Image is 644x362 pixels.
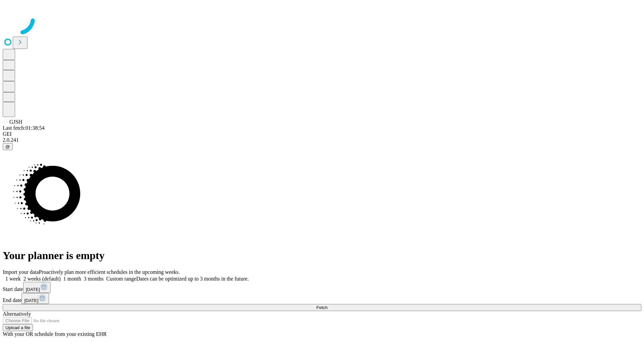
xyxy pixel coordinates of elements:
[23,276,61,282] span: 2 weeks (default)
[3,311,31,317] span: Alternatively
[3,282,641,293] div: Start date
[63,276,81,282] span: 1 month
[84,276,104,282] span: 3 months
[3,143,13,150] button: @
[39,269,180,275] span: Proactively plan more efficient schedules in the upcoming weeks.
[23,282,51,293] button: [DATE]
[3,125,45,131] span: Last fetch: 01:38:54
[5,144,10,149] span: @
[3,137,641,143] div: 2.0.241
[106,276,136,282] span: Custom range
[3,331,107,337] span: With your OR schedule from your existing EHR
[21,293,49,304] button: [DATE]
[3,324,33,331] button: Upload a file
[3,293,641,304] div: End date
[26,287,40,292] span: [DATE]
[5,276,21,282] span: 1 week
[9,119,22,125] span: GJSH
[24,298,38,303] span: [DATE]
[3,249,641,262] h1: Your planner is empty
[3,304,641,311] button: Fetch
[136,276,249,282] span: Dates can be optimized up to 3 months in the future.
[3,131,641,137] div: GEI
[316,305,327,310] span: Fetch
[3,269,39,275] span: Import your data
